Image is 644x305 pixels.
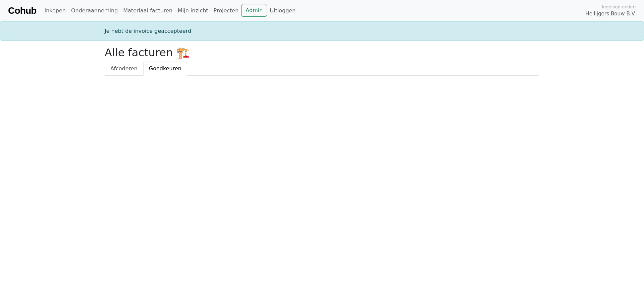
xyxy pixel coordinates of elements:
[211,4,241,17] a: Projecten
[602,4,636,10] span: Ingelogd onder:
[175,4,211,17] a: Mijn inzicht
[105,46,539,59] h2: Alle facturen 🏗️
[8,3,36,19] a: Cohub
[267,4,298,17] a: Uitloggen
[241,4,267,17] a: Admin
[149,65,181,72] span: Goedkeuren
[585,10,636,18] span: Heilijgers Bouw B.V.
[105,62,143,76] a: Afcoderen
[101,27,543,35] div: Je hebt de invoice geaccepteerd
[42,4,68,17] a: Inkopen
[110,65,138,72] span: Afcoderen
[68,4,120,17] a: Onderaanneming
[143,62,187,76] a: Goedkeuren
[120,4,175,17] a: Materiaal facturen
